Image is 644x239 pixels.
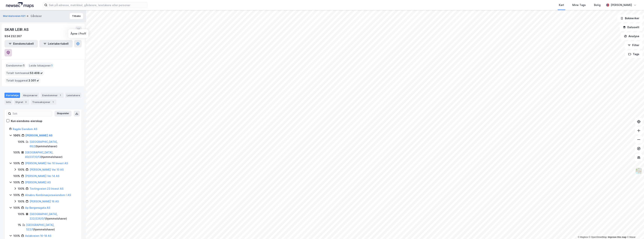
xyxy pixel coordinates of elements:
[30,140,77,149] div: ( hjemmelshaver )
[25,162,68,165] a: [PERSON_NAME] Vei 10 Invest AS
[51,100,55,104] div: 1
[625,221,644,239] iframe: Chat Widget
[18,167,25,172] div: 100%
[5,78,41,84] div: Totalt byggareal :
[65,93,81,98] div: Leietakere
[30,212,77,221] div: ( hjemmelshaver )
[635,167,642,175] img: Z
[559,3,564,7] div: Kart
[26,223,77,232] div: ( hjemmelshaver )
[4,34,22,38] div: 934 232 267
[4,99,12,105] div: Info
[25,174,59,178] a: [PERSON_NAME] Vei 14 AS
[30,187,63,190] a: Tevlingveien 23 Invest AS
[70,13,83,19] button: Tilbake
[13,193,20,197] div: 100%
[13,133,20,138] div: 100%
[47,2,147,8] input: Søk på adresse, matrikkel, gårdeiere, leietakere eller personer
[24,100,28,104] div: 3
[6,2,34,8] img: logo.a4113a55bc3d86da70a041830d287a7e.svg
[13,234,20,238] div: 100%
[25,150,77,159] div: ( hjemmelshaver )
[58,93,62,97] div: 1
[30,212,58,220] a: [GEOGRAPHIC_DATA], 222/226/0/1
[25,134,53,137] a: [PERSON_NAME] AS
[18,186,25,191] div: 100%
[31,14,42,18] div: Gårdeier
[18,199,25,204] div: 100%
[621,33,643,40] button: Analyse
[25,193,71,197] a: Alnabru Kombinasjonseiendom I AS
[3,14,26,18] button: Maridalsveien 621
[13,180,20,185] div: 100%
[5,70,44,76] div: Totalt tomteareal :
[23,63,25,68] span: 1
[625,50,643,58] button: Tags
[41,93,64,98] div: Eiendommer
[11,119,42,123] div: Kun eiendoms-eierskap
[620,24,643,31] button: Datasett
[31,99,56,105] div: Transaksjoner
[26,223,54,231] a: [GEOGRAPHIC_DATA], 522/1
[617,15,643,22] button: Bokmerker
[13,150,20,155] div: 100%
[25,206,50,209] a: Ap Bergensgata AS
[611,3,632,7] div: [PERSON_NAME]
[28,78,39,83] span: 3 301 ㎡
[625,41,643,49] button: Filter
[578,236,588,238] a: Mapbox
[594,3,601,7] div: Bolig
[589,236,607,238] a: OpenStreetMap
[18,223,21,227] div: 1%
[30,168,64,171] a: [PERSON_NAME] Vei 10 AS
[4,40,38,47] button: Eiendomstabell
[13,161,20,166] div: 100%
[14,99,29,105] div: Styret
[13,174,20,178] div: 100%
[11,111,52,116] input: Søk
[22,93,39,98] div: Aksjonærer
[54,111,72,117] button: Ekspander
[25,151,53,158] a: [GEOGRAPHIC_DATA], 83/237/0/13
[5,63,26,69] div: Eiendommer :
[25,234,51,237] a: Aslakveien 16-18 AS
[30,200,59,203] a: [PERSON_NAME] 16 AS
[30,140,58,148] a: [GEOGRAPHIC_DATA], 66/2
[13,206,20,210] div: 100%
[13,127,37,131] a: Ragde Eiendom AS
[39,40,73,47] button: Leietakertabell
[4,27,29,33] div: SKAR LEIR AS
[51,63,53,68] span: 1
[608,236,626,238] a: Improve this map
[4,93,20,98] div: Portefølje
[30,71,43,75] span: 53 408 ㎡
[18,140,25,144] div: 100%
[25,181,51,184] a: [PERSON_NAME] AS
[18,212,25,216] div: 100%
[28,63,54,69] div: Leide lokasjoner :
[572,3,586,7] div: Mine Tags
